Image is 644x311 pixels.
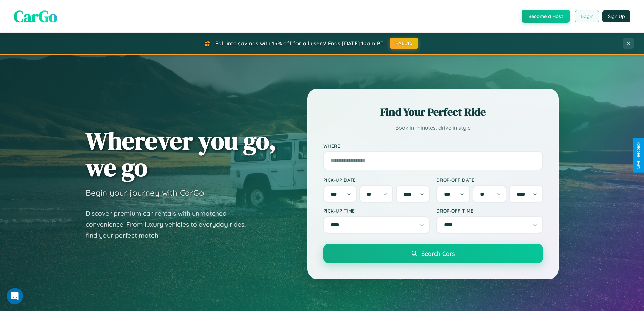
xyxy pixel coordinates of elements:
h1: Wherever you go, we go [86,127,276,181]
span: Search Cars [421,250,455,257]
iframe: Intercom live chat [7,288,23,304]
p: Book in minutes, drive in style [323,123,543,133]
span: CarGo [14,5,57,27]
h2: Find Your Perfect Ride [323,105,543,119]
button: FALL15 [390,38,418,49]
button: Login [575,10,599,22]
p: Discover premium car rentals with unmatched convenience. From luxury vehicles to everyday rides, ... [86,208,255,241]
label: Drop-off Time [436,208,543,214]
h3: Begin your journey with CarGo [86,187,204,198]
span: Fall into savings with 15% off for all users! Ends [DATE] 10am PT. [215,40,385,47]
label: Pick-up Date [323,177,430,183]
div: Give Feedback [636,142,641,169]
button: Search Cars [323,244,543,263]
label: Where [323,143,543,149]
button: Sign Up [602,10,630,22]
button: Become a Host [522,10,570,23]
label: Pick-up Time [323,208,430,214]
label: Drop-off Date [436,177,543,183]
